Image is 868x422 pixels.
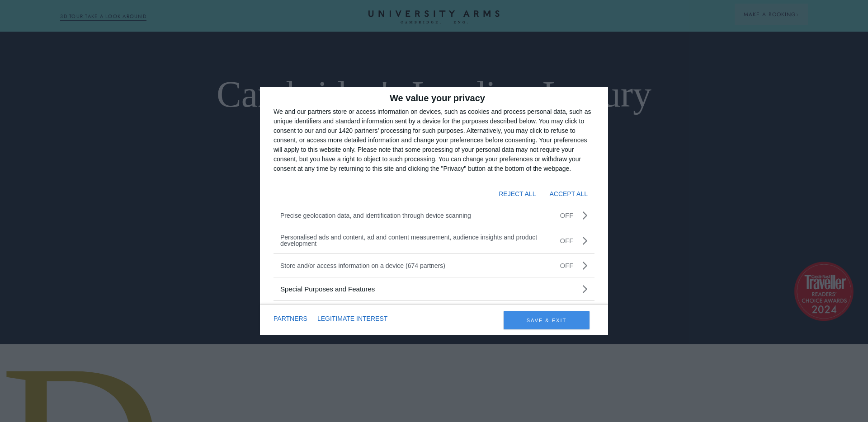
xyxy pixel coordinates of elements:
[560,212,573,219] li: OFF
[280,212,548,219] li: Precise geolocation data, and identification through device scanning
[280,234,548,247] li: Personalised ads and content, ad and content measurement, audience insights and product development
[280,234,588,247] button: Personalised ads and content, ad and content measurement, audience insights and product development
[280,263,548,269] p: Store and/or access information on a device (674 partners)
[274,107,594,173] div: We and our partners store or access information on devices, such as cookies and process personal ...
[260,87,608,335] div: qc-cmp2-ui
[280,261,588,270] button: Store and/or access information on a device
[280,284,588,294] button: Special Purposes and Features
[274,311,307,326] button: PARTNERS
[274,94,594,103] h2: We value your privacy
[504,311,590,329] button: SAVE & EXIT
[499,186,536,202] button: REJECT ALL
[560,237,573,244] li: OFF
[549,186,588,202] button: ACCEPT ALL
[317,311,387,326] button: LEGITIMATE INTEREST
[560,262,573,269] p: OFF
[280,286,548,292] p: Special Purposes and Features
[280,211,588,220] button: Precise geolocation data, and identification through device scanning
